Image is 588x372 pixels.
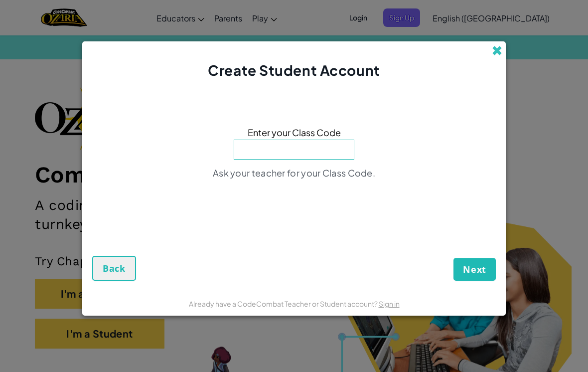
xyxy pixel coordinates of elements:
[379,299,400,308] a: Sign in
[248,125,341,140] span: Enter your Class Code
[103,262,126,274] span: Back
[213,167,375,179] span: Ask your teacher for your Class Code.
[189,299,379,308] span: Already have a CodeCombat Teacher or Student account?
[453,258,496,281] button: Next
[92,256,136,281] button: Back
[208,61,380,79] span: Create Student Account
[463,263,486,275] span: Next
